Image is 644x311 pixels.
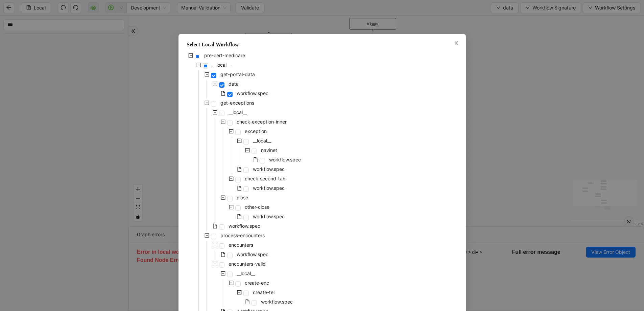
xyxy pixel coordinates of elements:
span: minus-square [213,262,217,266]
span: check-exception-inner [235,118,288,126]
span: minus-square [188,53,193,58]
span: minus-square [237,290,242,295]
span: minus-square [229,205,234,209]
span: minus-square [229,129,234,134]
span: process-encounters [220,232,265,238]
span: workflow.spec [252,213,286,221]
span: workflow.spec [235,89,270,97]
span: other-close [243,203,271,211]
span: navinet [261,147,277,153]
span: data [229,81,239,87]
span: workflow.spec [269,157,301,162]
span: file [245,299,250,304]
span: minus-square [205,101,209,105]
span: workflow.spec [227,222,262,230]
span: __local__ [227,108,248,116]
span: check-second-tab [245,176,286,181]
span: create-tel [253,289,275,295]
span: minus-square [221,271,225,276]
span: workflow.spec [253,166,285,172]
span: file [237,186,242,191]
span: workflow.spec [268,156,302,164]
span: minus-square [245,148,250,153]
span: create-enc [245,280,269,286]
span: encounters [229,242,253,248]
span: get-exceptions [220,100,254,106]
span: file [237,214,242,219]
span: __local__ [212,62,231,68]
span: file [253,157,258,162]
span: file [213,224,217,228]
span: workflow.spec [229,223,260,229]
span: navinet [260,146,279,154]
span: close [235,194,249,202]
span: create-enc [243,279,270,287]
span: other-close [245,204,269,210]
span: pre-cert-medicare [203,51,246,60]
div: Select Local Workflow [187,41,458,49]
span: minus-square [213,110,217,115]
span: __local__ [237,270,255,276]
span: pre-cert-medicare [204,52,245,58]
span: file [221,252,225,257]
span: minus-square [205,233,209,238]
span: minus-square [229,281,234,285]
span: close [454,40,459,46]
span: minus-square [229,176,234,181]
span: workflow.spec [237,90,268,96]
span: workflow.spec [260,298,294,306]
span: get-portal-data [220,71,255,77]
span: minus-square [205,72,209,77]
span: minus-square [196,63,201,67]
span: workflow.spec [253,214,285,219]
span: workflow.spec [235,250,270,259]
span: __local__ [252,137,272,145]
span: encounters [227,241,255,249]
span: data [227,80,240,88]
span: minus-square [213,243,217,247]
span: __local__ [229,109,247,115]
span: minus-square [237,138,242,143]
span: file [221,91,225,96]
span: workflow.spec [252,184,286,192]
span: minus-square [221,195,225,200]
span: encounters-valid [227,260,267,268]
span: process-encounters [219,231,266,240]
span: workflow.spec [237,251,268,257]
span: workflow.spec [261,299,293,305]
span: check-exception-inner [237,119,287,125]
span: create-tel [252,288,276,296]
span: close [237,195,248,200]
span: workflow.spec [252,165,286,173]
span: get-portal-data [219,70,256,79]
span: exception [245,128,267,134]
span: minus-square [221,119,225,124]
span: minus-square [213,82,217,86]
span: workflow.spec [253,185,285,191]
span: exception [243,127,268,135]
span: encounters-valid [229,261,266,267]
span: __local__ [235,269,256,277]
button: Close [453,40,460,47]
span: check-second-tab [243,175,287,183]
span: __local__ [211,61,232,69]
span: file [237,167,242,172]
span: get-exceptions [219,99,256,107]
span: __local__ [253,138,271,143]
